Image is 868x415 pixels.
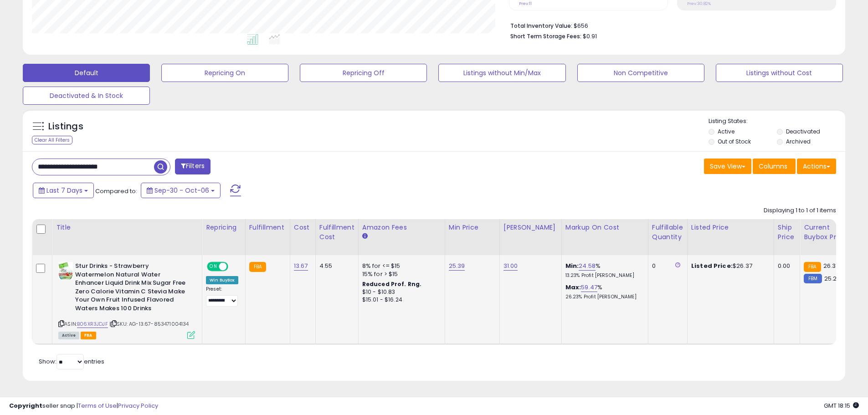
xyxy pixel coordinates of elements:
[362,262,438,270] div: 8% for <= $15
[33,183,94,198] button: Last 7 Days
[718,138,751,145] label: Out of Stock
[510,20,829,31] li: $656
[175,159,211,174] button: Filters
[510,32,581,40] b: Short Term Storage Fees:
[704,159,751,174] button: Save View
[362,232,368,241] small: Amazon Fees.
[718,128,734,135] label: Active
[294,223,312,232] div: Cost
[565,223,644,232] div: Markup on Cost
[691,262,767,270] div: $26.37
[652,223,683,242] div: Fulfillable Quantity
[141,183,221,198] button: Sep-30 - Oct-06
[797,159,836,174] button: Actions
[565,283,581,292] b: Max:
[58,332,79,339] span: All listings currently available for purchase on Amazon
[23,87,150,105] button: Deactivated & In Stock
[449,223,496,232] div: Min Price
[565,261,579,270] b: Min:
[362,270,438,278] div: 15% for > $15
[438,64,565,82] button: Listings without Min/Max
[581,283,597,292] a: 59.47
[58,262,73,280] img: 41jXVL5qujL._SL40_.jpg
[206,276,238,284] div: Win BuyBox
[778,223,796,242] div: Ship Price
[154,186,209,195] span: Sep-30 - Oct-06
[81,332,96,339] span: FBA
[75,262,186,315] b: Stur Drinks - Strawberry Watermelon Natural Water Enhancer Liquid Drink Mix Sugar Free Zero Calor...
[319,223,354,242] div: Fulfillment Cost
[503,261,518,271] a: 31.00
[118,401,158,410] a: Privacy Policy
[691,223,770,232] div: Listed Price
[48,120,83,133] h5: Listings
[58,262,195,338] div: ASIN:
[362,296,438,304] div: $15.01 - $16.24
[759,162,787,171] span: Columns
[362,288,438,296] div: $10 - $10.83
[565,272,641,279] p: 13.23% Profit [PERSON_NAME]
[652,262,680,270] div: 0
[565,262,641,279] div: %
[362,280,422,288] b: Reduced Prof. Rng.
[9,402,158,410] div: seller snap | |
[46,186,82,195] span: Last 7 Days
[39,357,104,366] span: Show: entries
[565,283,641,300] div: %
[778,262,793,270] div: 0.00
[449,261,465,271] a: 25.39
[32,136,72,144] div: Clear All Filters
[687,1,711,6] small: Prev: 30.82%
[824,274,837,283] span: 25.2
[249,223,286,232] div: Fulfillment
[824,401,859,410] span: 2025-10-14 18:15 GMT
[294,261,308,271] a: 13.67
[510,22,572,30] b: Total Inventory Value:
[709,117,845,126] p: Listing States:
[753,159,796,174] button: Columns
[786,128,820,135] label: Deactivated
[786,138,811,145] label: Archived
[716,64,843,82] button: Listings without Cost
[804,274,822,283] small: FBM
[319,262,351,270] div: 4.55
[804,223,851,242] div: Current Buybox Price
[804,262,821,272] small: FBA
[77,320,108,328] a: B06XR3JDJF
[227,263,241,271] span: OFF
[300,64,427,82] button: Repricing Off
[362,223,441,232] div: Amazon Fees
[208,263,219,271] span: ON
[561,219,648,255] th: The percentage added to the cost of goods (COGS) that forms the calculator for Min & Max prices.
[9,401,42,410] strong: Copyright
[78,401,117,410] a: Terms of Use
[56,223,198,232] div: Title
[23,64,150,82] button: Default
[764,206,836,215] div: Displaying 1 to 1 of 1 items
[823,261,839,270] span: 26.37
[161,64,288,82] button: Repricing On
[577,64,704,82] button: Non Competitive
[503,223,558,232] div: [PERSON_NAME]
[95,187,137,195] span: Compared to:
[206,286,238,307] div: Preset:
[519,1,532,6] small: Prev: 11
[109,320,189,328] span: | SKU: AG-13.67-853471004134
[206,223,241,232] div: Repricing
[691,261,733,270] b: Listed Price:
[579,261,596,271] a: 24.58
[583,32,597,41] span: $0.91
[565,294,641,300] p: 26.23% Profit [PERSON_NAME]
[249,262,266,272] small: FBA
